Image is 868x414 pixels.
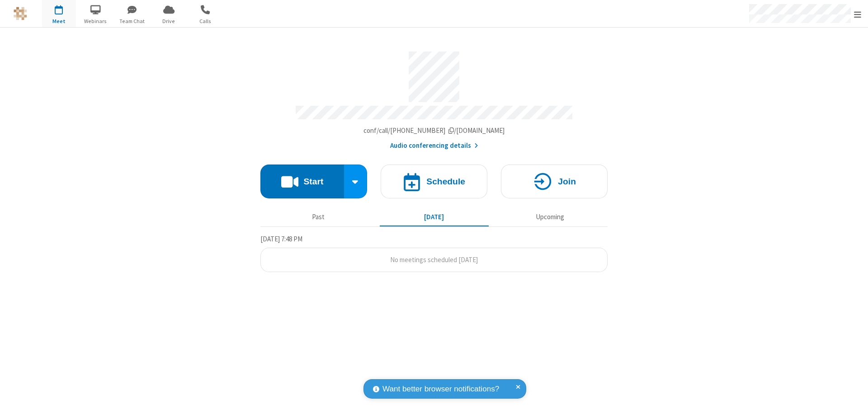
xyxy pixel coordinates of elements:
[390,141,478,151] button: Audio conferencing details
[363,126,505,136] button: Copy my meeting room linkCopy my meeting room link
[115,17,149,25] span: Team Chat
[558,177,576,186] h4: Join
[381,165,487,198] button: Schedule
[260,165,344,198] button: Start
[79,17,113,25] span: Webinars
[426,177,465,186] h4: Schedule
[303,177,323,186] h4: Start
[14,7,27,20] img: QA Selenium DO NOT DELETE OR CHANGE
[495,208,604,226] button: Upcoming
[152,17,186,25] span: Drive
[264,208,373,226] button: Past
[845,390,861,408] iframe: Chat
[189,17,222,25] span: Calls
[390,255,478,264] span: No meetings scheduled [DATE]
[260,234,608,273] section: Today's Meetings
[380,208,489,226] button: [DATE]
[260,235,302,243] span: [DATE] 7:48 PM
[260,45,608,151] section: Account details
[501,165,608,198] button: Join
[382,383,499,395] span: Want better browser notifications?
[42,17,76,25] span: Meet
[363,126,505,135] span: Copy my meeting room link
[344,165,368,198] div: Start conference options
